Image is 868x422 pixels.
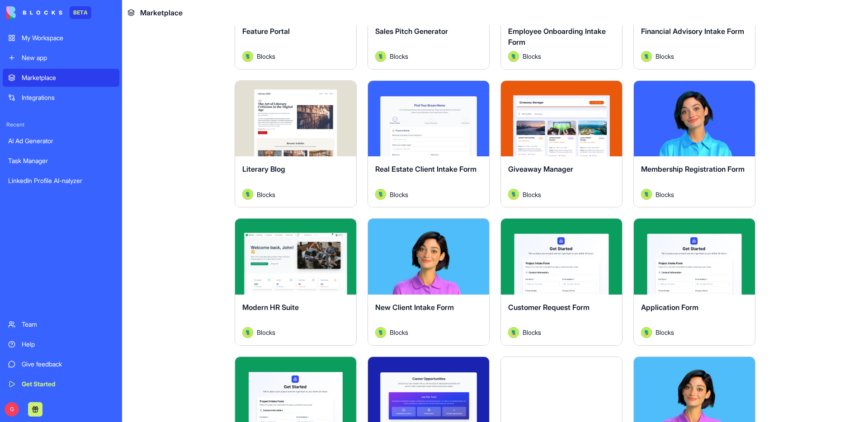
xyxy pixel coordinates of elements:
[140,7,183,18] span: Marketplace
[242,327,253,338] img: Avatar
[508,51,519,62] img: Avatar
[633,218,755,346] a: Application FormAvatarBlocks
[523,190,541,199] span: Blocks
[3,355,119,373] a: Give feedback
[3,121,119,128] span: Recent
[390,52,408,61] span: Blocks
[368,80,490,208] a: Real Estate Client Intake FormAvatarBlocks
[3,152,119,170] a: Task Manager
[390,328,408,337] span: Blocks
[641,189,652,200] img: Avatar
[235,80,357,208] a: Literary BlogAvatarBlocks
[6,6,62,19] img: logo
[656,328,674,337] span: Blocks
[656,190,674,199] span: Blocks
[390,190,408,199] span: Blocks
[5,402,19,417] span: G
[3,69,119,87] a: Marketplace
[22,320,114,329] div: Team
[523,52,541,61] span: Blocks
[3,375,119,393] a: Get Started
[641,327,652,338] img: Avatar
[257,190,275,199] span: Blocks
[3,132,119,150] a: AI Ad Generator
[3,315,119,333] a: Team
[508,303,590,312] span: Customer Request Form
[508,164,573,173] span: Giveaway Manager
[641,27,744,36] span: Financial Advisory Intake Form
[242,303,299,312] span: Modern HR Suite
[375,27,448,36] span: Sales Pitch Generator
[523,328,541,337] span: Blocks
[257,328,275,337] span: Blocks
[641,51,652,62] img: Avatar
[242,164,285,173] span: Literary Blog
[235,218,357,346] a: Modern HR SuiteAvatarBlocks
[508,27,606,47] span: Employee Onboarding Intake Form
[8,136,114,145] div: AI Ad Generator
[368,218,490,346] a: New Client Intake FormAvatarBlocks
[375,327,386,338] img: Avatar
[375,51,386,62] img: Avatar
[500,80,623,208] a: Giveaway ManagerAvatarBlocks
[22,360,114,369] div: Give feedback
[500,218,623,346] a: Customer Request FormAvatarBlocks
[375,164,476,173] span: Real Estate Client Intake Form
[70,6,91,19] div: BETA
[257,52,275,61] span: Blocks
[22,73,114,82] div: Marketplace
[242,189,253,200] img: Avatar
[22,340,114,349] div: Help
[8,176,114,185] div: LinkedIn Profile AI-nalyzer
[242,51,253,62] img: Avatar
[22,33,114,42] div: My Workspace
[22,93,114,102] div: Integrations
[375,303,454,312] span: New Client Intake Form
[22,380,114,389] div: Get Started
[508,327,519,338] img: Avatar
[3,172,119,190] a: LinkedIn Profile AI-nalyzer
[8,156,114,165] div: Task Manager
[641,164,745,173] span: Membership Registration Form
[6,6,91,19] a: BETA
[375,189,386,200] img: Avatar
[3,49,119,67] a: New app
[508,189,519,200] img: Avatar
[242,27,290,36] span: Feature Portal
[3,29,119,47] a: My Workspace
[633,80,755,208] a: Membership Registration FormAvatarBlocks
[22,53,114,62] div: New app
[656,52,674,61] span: Blocks
[3,89,119,107] a: Integrations
[3,335,119,353] a: Help
[641,303,698,312] span: Application Form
